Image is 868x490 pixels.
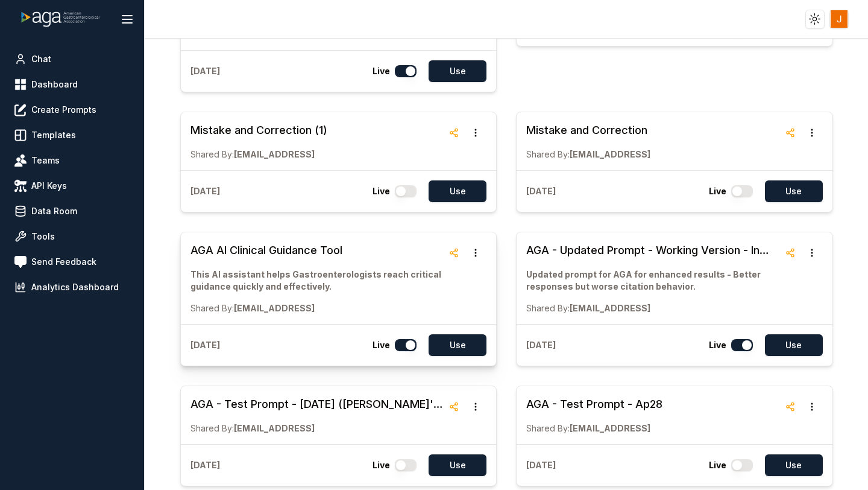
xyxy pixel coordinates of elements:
button: Use [765,180,823,202]
p: [EMAIL_ADDRESS] [190,422,444,434]
span: Create Prompts [31,104,96,116]
p: Live [373,339,390,351]
p: [DATE] [526,185,556,197]
a: Teams [10,150,134,171]
a: Mistake and CorrectionShared By:[EMAIL_ADDRESS] [526,122,650,161]
span: Shared By: [190,149,234,159]
p: [DATE] [526,339,556,351]
a: AGA - Test Prompt - [DATE] ([PERSON_NAME]'s Edits) - better at citation, a bit robot and rigid.Sh... [190,396,444,434]
a: Use [421,334,486,356]
span: Data Room [31,205,77,217]
a: Analytics Dashboard [10,276,134,298]
span: Shared By: [190,423,234,433]
p: [EMAIL_ADDRESS] [526,302,779,314]
p: Updated prompt for AGA for enhanced results - Better responses but worse citation behavior. [526,269,779,293]
p: Live [709,339,726,351]
p: [EMAIL_ADDRESS] [190,148,327,161]
a: Send Feedback [10,251,134,273]
button: Use [429,180,486,202]
a: Use [421,180,486,202]
a: Dashboard [10,74,134,95]
p: [EMAIL_ADDRESS] [526,422,662,434]
p: Live [709,185,726,197]
a: Use [758,334,823,356]
p: Live [373,459,390,471]
span: Dashboard [31,78,78,91]
span: Chat [31,53,51,65]
a: AGA AI Clinical Guidance ToolThis AI assistant helps Gastroenterologists reach critical guidance ... [190,242,444,314]
h3: AGA - Updated Prompt - Working Version - In Progress [526,242,779,259]
p: [DATE] [190,185,220,197]
p: Live [373,65,390,77]
button: Use [765,334,823,356]
a: Templates [10,124,134,146]
button: Use [429,454,486,476]
span: Analytics Dashboard [31,281,119,293]
p: [DATE] [190,65,220,77]
span: API Keys [31,180,67,192]
button: Use [429,334,486,356]
a: Tools [10,226,134,247]
span: Shared By: [526,149,570,159]
a: AGA - Updated Prompt - Working Version - In ProgressUpdated prompt for AGA for enhanced results -... [526,242,779,314]
a: Data Room [10,200,134,222]
h3: Mistake and Correction [526,122,650,139]
h3: AGA - Test Prompt - [DATE] ([PERSON_NAME]'s Edits) - better at citation, a bit robot and rigid. [190,396,444,413]
p: This AI assistant helps Gastroenterologists reach critical guidance quickly and effectively. [190,269,444,293]
p: Live [709,459,726,471]
h3: AGA AI Clinical Guidance Tool [190,242,444,259]
img: feedback [14,256,27,268]
img: ACg8ocLn0HdG8OQKtxxsAaZE6qWdtt8gvzqePZPR29Bq4TgEr-DTug=s96-c [831,10,848,28]
button: Use [429,60,486,82]
span: Shared By: [526,423,570,433]
span: Teams [31,154,60,167]
button: Use [765,454,823,476]
a: Use [758,180,823,202]
span: Shared By: [190,303,234,313]
span: Shared By: [526,303,570,313]
h3: AGA - Test Prompt - Ap28 [526,396,662,413]
h3: Mistake and Correction (1) [190,122,327,139]
p: [EMAIL_ADDRESS] [190,302,444,314]
span: Tools [31,231,55,243]
a: Mistake and Correction (1)Shared By:[EMAIL_ADDRESS] [190,122,327,161]
p: [DATE] [190,339,220,351]
a: AGA - Test Prompt - Ap28Shared By:[EMAIL_ADDRESS] [526,396,662,434]
span: Send Feedback [31,256,96,268]
a: Use [421,454,486,476]
a: Chat [10,48,134,70]
a: Use [421,60,486,82]
p: [DATE] [526,459,556,471]
a: Use [758,454,823,476]
p: [DATE] [190,459,220,471]
a: API Keys [10,175,134,197]
span: Templates [31,129,76,141]
a: Create Prompts [10,99,134,121]
p: Live [373,185,390,197]
p: [EMAIL_ADDRESS] [526,148,650,161]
